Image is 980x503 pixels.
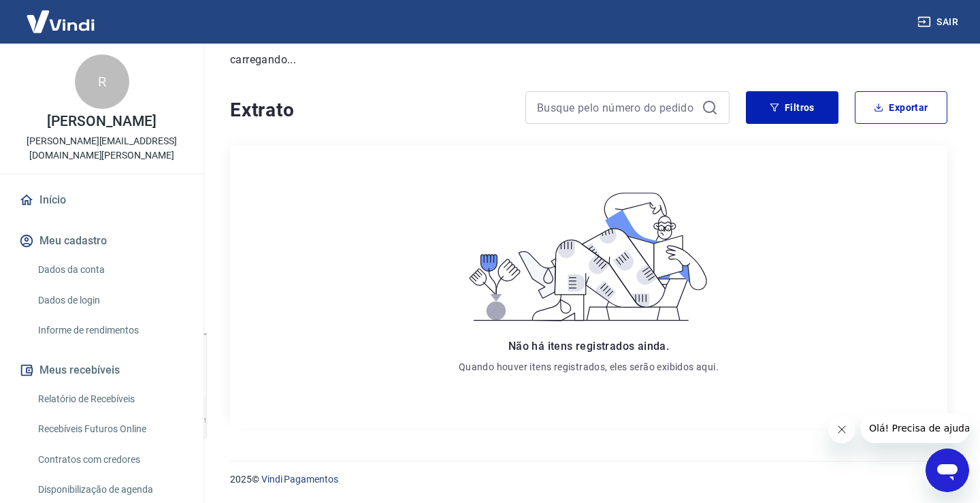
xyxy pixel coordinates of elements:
span: Não há itens registrados ainda. [508,340,669,353]
button: Sair [915,10,964,35]
p: Quando houver itens registrados, eles serão exibidos aqui. [459,360,719,374]
button: Filtros [746,91,838,124]
iframe: Fechar mensagem [828,416,855,443]
a: Relatório de Recebíveis [33,385,187,413]
div: v 4.0.25 [38,22,67,33]
img: website_grey.svg [22,35,33,46]
h4: Extrato [230,97,509,124]
button: Meus recebíveis [16,355,187,385]
iframe: Mensagem da empresa [861,413,969,443]
p: [PERSON_NAME] [47,114,156,129]
button: Meu cadastro [16,226,187,256]
div: Palavras-chave [159,80,218,89]
a: Vindi Pagamentos [261,474,338,485]
input: Busque pelo número do pedido [537,97,696,118]
a: Recebíveis Futuros Online [33,415,187,443]
button: Exportar [855,91,947,124]
a: Dados da conta [33,256,187,284]
img: Vindi [16,1,105,42]
a: Contratos com credores [33,446,187,474]
img: tab_keywords_by_traffic_grey.svg [144,79,154,90]
p: 2025 © [230,472,947,487]
img: logo_orange.svg [22,22,33,33]
img: tab_domain_overview_orange.svg [56,79,67,90]
div: R [75,54,129,109]
span: Olá! Precisa de ajuda? [8,10,114,20]
div: [PERSON_NAME]: [DOMAIN_NAME] [35,35,195,46]
div: Domínio [71,80,104,89]
a: Informe de rendimentos [33,317,187,344]
p: carregando... [230,52,947,68]
p: [PERSON_NAME][EMAIL_ADDRESS][DOMAIN_NAME][PERSON_NAME] [11,134,193,163]
a: Início [16,185,187,215]
a: Dados de login [33,287,187,314]
iframe: Botão para abrir a janela de mensagens [926,449,969,492]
